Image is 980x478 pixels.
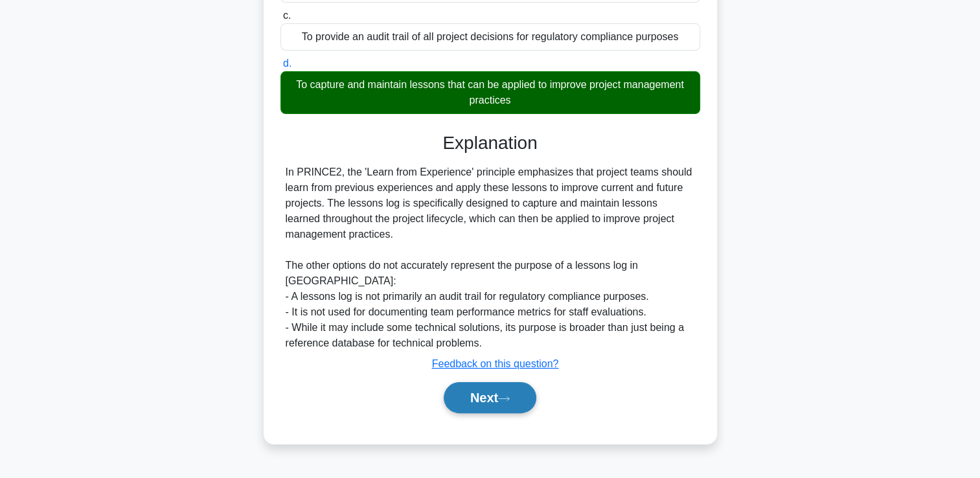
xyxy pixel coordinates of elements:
[286,165,695,351] div: In PRINCE2, the 'Learn from Experience' principle emphasizes that project teams should learn from...
[444,382,536,413] button: Next
[283,10,291,21] span: c.
[280,23,700,51] div: To provide an audit trail of all project decisions for regulatory compliance purposes
[288,132,692,154] h3: Explanation
[280,71,700,114] div: To capture and maintain lessons that can be applied to improve project management practices
[432,358,559,369] a: Feedback on this question?
[283,58,291,69] span: d.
